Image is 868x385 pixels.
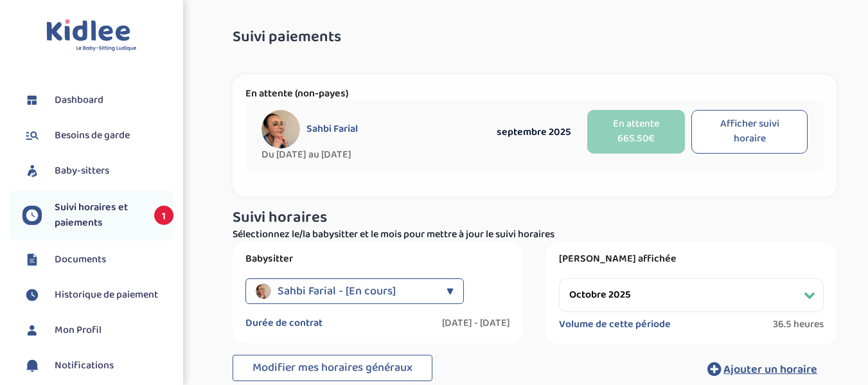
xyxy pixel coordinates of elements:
[55,252,106,267] span: Documents
[22,285,42,305] img: suivihoraire.svg
[252,359,412,377] span: Modifier mes horaires généraux
[691,110,808,154] button: Afficher suivi horaire
[22,200,173,231] a: Suivi horaires et paiements 1
[22,250,173,269] a: Documents
[245,87,824,100] p: En attente (non-payes)
[55,163,109,179] span: Baby-sitters
[233,355,432,382] button: Modifier mes horaires généraux
[233,29,341,46] span: Suivi paiements
[22,91,173,110] a: Dashboard
[55,128,130,143] span: Besoins de garde
[256,283,271,299] img: avatar_sahbi-farial_2025_07_09_10_28_03.png
[22,250,42,269] img: documents.svg
[55,323,102,338] span: Mon Profil
[442,317,510,330] label: [DATE] - [DATE]
[154,206,173,225] span: 1
[233,227,837,242] p: Sélectionnez le/la babysitter et le mois pour mettre à jour le suivi horaires
[559,253,824,265] label: [PERSON_NAME] affichée
[688,355,837,383] button: Ajouter un horaire
[245,253,510,265] label: Babysitter
[22,161,42,181] img: babysitters.svg
[261,148,486,161] span: Du [DATE] au [DATE]
[22,356,42,375] img: notification.svg
[587,110,685,154] button: En attente 665.50€
[55,358,114,373] span: Notifications
[306,123,358,136] span: Sahbi Farial
[22,321,173,340] a: Mon Profil
[22,321,42,340] img: profil.svg
[22,91,42,110] img: dashboard.svg
[22,206,42,225] img: suivihoraire.svg
[447,278,454,304] div: ▼
[559,318,671,331] label: Volume de cette période
[46,19,137,52] img: logo.svg
[22,126,173,145] a: Besoins de garde
[278,278,396,304] span: Sahbi Farial - [En cours]
[233,210,837,226] h3: Suivi horaires
[55,287,158,303] span: Historique de paiement
[245,317,323,330] label: Durée de contrat
[22,356,173,375] a: Notifications
[55,200,141,231] span: Suivi horaires et paiements
[22,161,173,181] a: Baby-sitters
[486,124,581,140] div: septembre 2025
[22,285,173,305] a: Historique de paiement
[723,361,817,379] span: Ajouter un horaire
[773,318,824,331] span: 36.5 heures
[261,110,300,148] img: avatar
[55,93,103,108] span: Dashboard
[22,126,42,145] img: besoin.svg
